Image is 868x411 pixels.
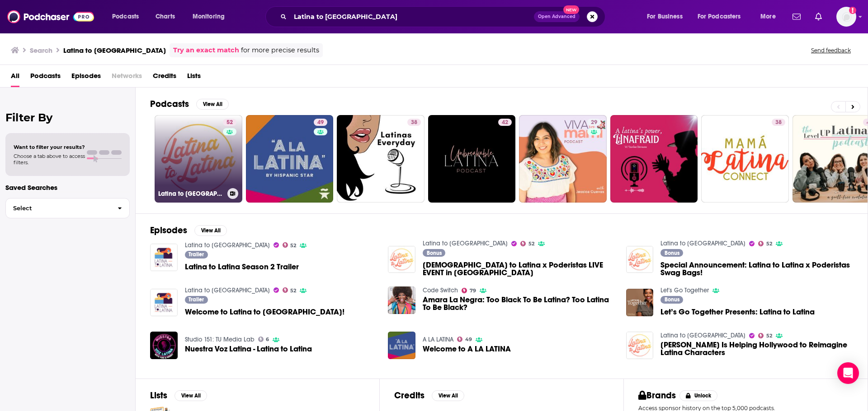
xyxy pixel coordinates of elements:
[660,261,853,277] a: Special Announcement: Latina to Latina x Poderistas Swag Bags!
[660,240,745,247] a: Latina to Latina
[185,336,255,343] a: Studio 151: TU Media Lab
[5,198,130,218] button: Select
[465,337,472,342] span: 49
[836,7,856,27] img: User Profile
[150,98,229,110] a: PodcastsView All
[196,99,229,110] button: View All
[660,332,745,339] a: Latina to Latina
[502,118,508,127] span: 42
[185,345,312,353] a: Nuestra Voz Latina - Latina to Latina
[679,390,718,401] button: Unlock
[153,69,176,87] span: Credits
[185,241,270,249] a: Latina to Latina
[185,308,344,316] a: Welcome to Latina to Latina!
[394,390,464,401] a: CreditsView All
[150,289,178,316] a: Welcome to Latina to Latina!
[150,390,167,401] h2: Lists
[7,8,94,25] img: Podchaser - Follow, Share and Rate Podcasts
[5,111,130,124] h2: Filter By
[836,7,856,27] span: Logged in as PTEPR25
[660,286,709,294] a: Let's Go Together
[692,9,754,24] button: open menu
[411,118,417,127] span: 38
[423,286,458,294] a: Code Switch
[150,390,207,401] a: ListsView All
[226,118,233,127] span: 52
[194,225,227,236] button: View All
[808,46,854,54] button: Send feedback
[155,115,242,203] a: 52Latina to [GEOGRAPHIC_DATA]
[156,10,175,23] span: Charts
[150,9,180,24] a: Charts
[428,115,516,203] a: 42
[241,45,319,55] span: for more precise results
[432,390,464,401] button: View All
[173,45,239,55] a: Try an exact match
[185,286,270,294] a: Latina to Latina
[63,46,166,55] h3: Latina to [GEOGRAPHIC_DATA]
[185,308,344,316] span: Welcome to Latina to [GEOGRAPHIC_DATA]!
[457,337,472,342] a: 49
[150,225,187,236] h2: Episodes
[701,115,789,203] a: 38
[388,246,415,273] a: Latina to Latina x Poderistas LIVE EVENT in Brooklyn
[71,69,101,87] span: Episodes
[665,250,679,256] span: Bonus
[150,98,189,110] h2: Podcasts
[394,390,425,401] h2: Credits
[665,297,679,302] span: Bonus
[11,69,19,87] span: All
[538,14,576,19] span: Open Advanced
[290,9,534,24] input: Search podcasts, credits, & more...
[470,289,476,293] span: 79
[766,334,772,338] span: 52
[647,10,683,23] span: For Business
[423,336,453,343] a: A LA LATINA
[423,296,615,311] span: Amara La Negra: Too Black To Be Latina? Too Latina To Be Black?
[772,119,785,126] a: 38
[112,10,139,23] span: Podcasts
[423,261,615,277] span: [DEMOGRAPHIC_DATA] to Latina x Poderistas LIVE EVENT in [GEOGRAPHIC_DATA]
[158,190,224,198] h3: Latina to [GEOGRAPHIC_DATA]
[641,9,694,24] button: open menu
[193,10,225,23] span: Monitoring
[258,337,269,342] a: 6
[187,69,201,87] span: Lists
[626,289,654,316] img: Let’s Go Together Presents: Latina to Latina
[30,46,52,55] h3: Search
[185,263,299,271] a: Latina to Latina Season 2 Trailer
[266,337,269,342] span: 6
[754,9,787,24] button: open menu
[388,332,415,359] img: Welcome to A LA LATINA
[766,242,772,246] span: 52
[290,289,296,293] span: 52
[758,241,772,246] a: 52
[189,252,204,257] span: Trailer
[775,118,782,127] span: 38
[626,246,654,273] img: Special Announcement: Latina to Latina x Poderistas Swag Bags!
[587,119,601,126] a: 29
[14,144,85,150] span: Want to filter your results?
[314,119,327,126] a: 49
[660,308,815,316] a: Let’s Go Together Presents: Latina to Latina
[150,244,178,271] img: Latina to Latina Season 2 Trailer
[189,297,204,302] span: Trailer
[388,286,415,314] a: Amara La Negra: Too Black To Be Latina? Too Latina To Be Black?
[223,119,236,126] a: 52
[498,119,512,126] a: 42
[106,9,151,24] button: open menu
[150,332,178,359] img: Nuestra Voz Latina - Latina to Latina
[789,9,804,24] a: Show notifications dropdown
[5,183,130,192] p: Saved Searches
[849,7,856,14] svg: Add a profile image
[423,345,511,353] span: Welcome to A LA LATINA
[427,250,442,256] span: Bonus
[30,69,61,87] span: Podcasts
